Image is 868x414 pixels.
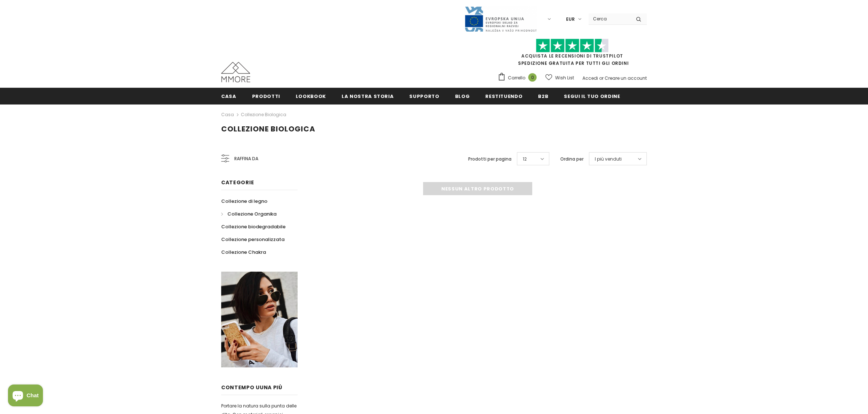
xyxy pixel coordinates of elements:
span: supporto [409,93,439,100]
a: Carrello 0 [498,72,540,83]
span: Collezione Chakra [221,249,266,256]
span: Carrello [508,74,525,82]
span: Categorie [221,179,254,186]
a: Javni Razpis [464,16,537,22]
span: I più venduti [595,155,622,163]
a: Collezione personalizzata [221,233,284,246]
a: Casa [221,88,236,104]
inbox-online-store-chat: Shopify online store chat [6,385,45,408]
label: Ordina per [560,155,584,163]
span: Casa [221,93,236,100]
span: 12 [523,155,527,163]
span: Wish List [555,74,574,82]
img: Fidati di Pilot Stars [536,39,609,53]
span: or [599,75,604,81]
label: Prodotti per pagina [468,155,511,163]
span: Collezione biologica [221,124,315,134]
a: Collezione biologica [241,111,286,118]
span: Restituendo [485,93,522,100]
a: Collezione Organika [221,208,276,220]
span: contempo uUna più [221,384,282,391]
a: Lookbook [296,88,326,104]
a: Accedi [582,75,598,81]
a: B2B [538,88,548,104]
span: Segui il tuo ordine [564,93,620,100]
a: Collezione biodegradabile [221,220,286,233]
span: Collezione biodegradabile [221,223,286,230]
img: Casi MMORE [221,62,250,82]
span: Collezione di legno [221,198,267,205]
a: Creare un account [605,75,647,81]
a: La nostra storia [342,88,394,104]
span: 0 [528,73,537,82]
a: Blog [455,88,470,104]
span: Prodotti [252,93,280,100]
a: Collezione di legno [221,195,267,208]
a: Casa [221,110,234,119]
span: EUR [566,16,575,23]
input: Search Site [589,13,630,24]
span: B2B [538,93,548,100]
span: SPEDIZIONE GRATUITA PER TUTTI GLI ORDINI [498,42,647,66]
span: Lookbook [296,93,326,100]
span: Blog [455,93,470,100]
img: Javni Razpis [464,6,537,32]
a: Wish List [545,71,574,84]
span: Collezione Organika [227,210,276,217]
a: Acquista le recensioni di TrustPilot [521,53,623,59]
span: Raffina da [234,155,258,163]
span: Collezione personalizzata [221,236,284,243]
a: Prodotti [252,88,280,104]
a: Collezione Chakra [221,246,266,259]
a: Restituendo [485,88,522,104]
a: supporto [409,88,439,104]
span: La nostra storia [342,93,394,100]
a: Segui il tuo ordine [564,88,620,104]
